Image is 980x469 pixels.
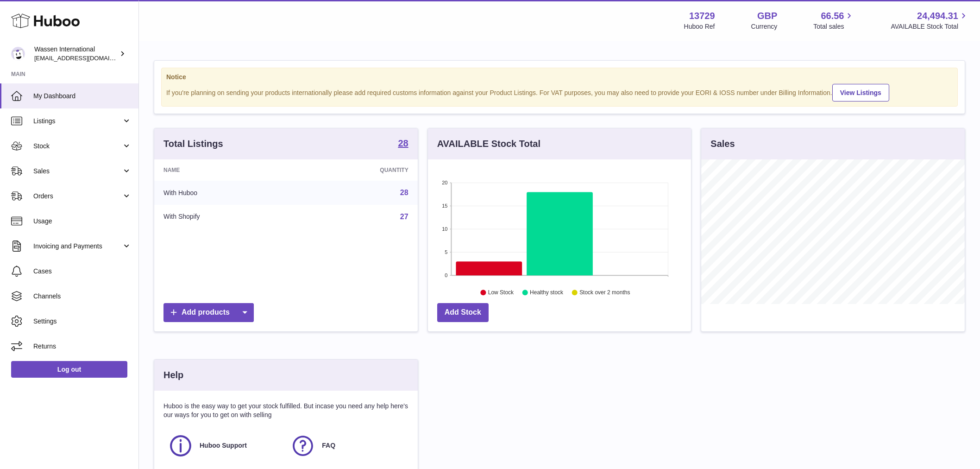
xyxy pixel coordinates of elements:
span: [EMAIL_ADDRESS][DOMAIN_NAME] [34,54,136,62]
text: 15 [442,203,447,209]
th: Quantity [296,159,418,181]
text: Healthy stock [530,290,564,296]
span: Settings [33,317,132,326]
a: Huboo Support [168,433,281,458]
span: Orders [33,192,122,201]
text: 10 [442,226,447,232]
a: Add products [163,303,254,322]
span: 24,494.31 [917,10,958,22]
div: If you're planning on sending your products internationally please add required customs informati... [166,82,953,101]
td: With Shopify [154,205,296,229]
a: 27 [400,213,408,221]
span: Huboo Support [200,441,247,450]
span: Total sales [813,22,854,31]
strong: Notice [166,73,953,82]
div: Wassen International [34,45,118,63]
a: 66.56 Total sales [813,10,854,31]
a: Log out [11,361,127,378]
div: Currency [751,22,778,31]
a: 24,494.31 AVAILABLE Stock Total [891,10,969,31]
h3: AVAILABLE Stock Total [437,138,540,150]
span: Returns [33,342,132,351]
text: 20 [442,180,447,185]
span: Invoicing and Payments [33,242,122,251]
span: Cases [33,267,132,276]
h3: Help [163,369,183,381]
text: 0 [445,273,447,278]
span: Usage [33,217,132,226]
a: View Listings [832,84,889,101]
p: Huboo is the easy way to get your stock fulfilled. But incase you need any help here's our ways f... [163,402,408,419]
span: Stock [33,142,122,151]
span: Sales [33,167,122,176]
strong: GBP [757,10,777,22]
span: Channels [33,292,132,301]
strong: 13729 [689,10,715,22]
strong: 28 [398,139,408,148]
td: With Huboo [154,181,296,205]
text: 5 [445,249,447,255]
a: 28 [398,139,408,150]
text: Low Stock [488,290,514,296]
th: Name [154,159,296,181]
a: Add Stock [437,303,489,322]
div: Huboo Ref [684,22,715,31]
a: FAQ [290,433,403,458]
span: AVAILABLE Stock Total [891,22,969,31]
span: 66.56 [821,10,844,22]
h3: Total Listings [163,138,223,150]
img: internalAdmin-13729@internal.huboo.com [11,47,25,61]
span: Listings [33,117,122,126]
h3: Sales [710,138,735,150]
text: Stock over 2 months [579,290,630,296]
span: FAQ [322,441,335,450]
a: 28 [400,189,408,196]
span: My Dashboard [33,92,132,101]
